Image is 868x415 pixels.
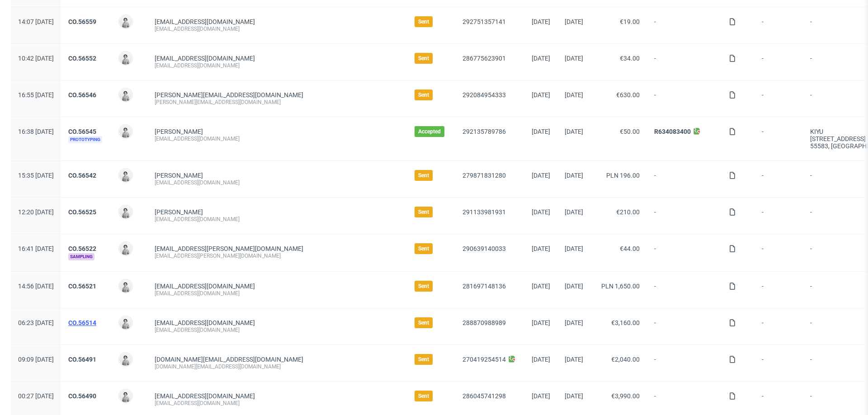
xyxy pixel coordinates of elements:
span: €34.00 [620,55,640,62]
span: - [762,128,796,150]
span: [DATE] [532,91,550,99]
span: Sampling [68,253,94,260]
span: €44.00 [620,245,640,252]
span: - [654,91,714,106]
span: €210.00 [616,208,640,216]
span: €2,040.00 [611,356,640,363]
span: €50.00 [620,128,640,135]
span: - [654,208,714,223]
span: [DATE] [532,392,550,400]
span: - [654,18,714,33]
div: [EMAIL_ADDRESS][DOMAIN_NAME] [155,290,400,297]
a: CO.56545 [68,128,96,135]
span: [DATE] [532,208,550,216]
a: CO.56490 [68,392,96,400]
div: [EMAIL_ADDRESS][DOMAIN_NAME] [155,62,400,69]
span: [DATE] [532,55,550,62]
span: Sent [418,319,429,326]
span: Prototyping [68,136,102,143]
span: [EMAIL_ADDRESS][DOMAIN_NAME] [155,55,255,62]
div: [EMAIL_ADDRESS][DOMAIN_NAME] [155,216,400,223]
span: [DATE] [532,128,550,135]
div: [EMAIL_ADDRESS][DOMAIN_NAME] [155,326,400,334]
a: CO.56559 [68,18,96,25]
span: Sent [418,245,429,252]
span: Sent [418,18,429,25]
span: 09:09 [DATE] [18,356,54,363]
a: CO.56522 [68,245,96,252]
span: 16:38 [DATE] [18,128,54,135]
a: CO.56521 [68,283,96,290]
a: 292135789786 [462,128,506,135]
span: - [654,392,714,407]
span: - [762,392,796,407]
a: [EMAIL_ADDRESS][DOMAIN_NAME] [155,18,255,25]
span: - [762,55,796,69]
img: Dudek Mariola [119,15,132,28]
span: [DATE] [565,172,583,179]
img: Dudek Mariola [119,89,132,101]
span: 06:23 [DATE] [18,319,54,326]
img: Dudek Mariola [119,52,132,65]
span: - [654,245,714,260]
span: 16:41 [DATE] [18,245,54,252]
span: €19.00 [620,18,640,25]
span: [PERSON_NAME][EMAIL_ADDRESS][DOMAIN_NAME] [155,91,303,99]
a: CO.56542 [68,172,96,179]
span: €3,990.00 [611,392,640,400]
span: Sent [418,208,429,216]
span: PLN 1,650.00 [601,283,640,290]
span: - [762,319,796,334]
a: 286775623901 [462,55,506,62]
a: CO.56525 [68,208,96,216]
span: - [654,356,714,370]
a: 292084954333 [462,91,506,99]
span: 14:07 [DATE] [18,18,54,25]
span: [DATE] [565,319,583,326]
a: 281697148136 [462,283,506,290]
div: [EMAIL_ADDRESS][DOMAIN_NAME] [155,25,400,33]
span: - [762,283,796,297]
a: 288870988989 [462,319,506,326]
div: [PERSON_NAME][EMAIL_ADDRESS][DOMAIN_NAME] [155,99,400,106]
span: - [654,319,714,334]
span: [DATE] [565,356,583,363]
div: [EMAIL_ADDRESS][PERSON_NAME][DOMAIN_NAME] [155,252,400,259]
span: Sent [418,283,429,290]
span: [DATE] [565,128,583,135]
span: Sent [418,91,429,99]
span: Sent [418,172,429,179]
span: 00:27 [DATE] [18,392,54,400]
span: [DATE] [565,55,583,62]
span: [DATE] [532,245,550,252]
img: Dudek Mariola [119,280,132,292]
div: [DOMAIN_NAME][EMAIL_ADDRESS][DOMAIN_NAME] [155,363,400,370]
div: [EMAIL_ADDRESS][DOMAIN_NAME] [155,135,400,142]
span: 16:55 [DATE] [18,91,54,99]
span: €3,160.00 [611,319,640,326]
a: R634083400 [654,128,691,135]
span: [DOMAIN_NAME][EMAIL_ADDRESS][DOMAIN_NAME] [155,356,303,363]
span: - [762,172,796,186]
span: Sent [418,356,429,363]
span: Sent [418,392,429,400]
a: 292751357141 [462,18,506,25]
a: 270419254514 [462,356,506,363]
span: [EMAIL_ADDRESS][DOMAIN_NAME] [155,283,255,290]
span: [DATE] [565,245,583,252]
span: [DATE] [565,91,583,99]
img: Dudek Mariola [119,353,132,366]
span: [DATE] [532,18,550,25]
span: [DATE] [565,18,583,25]
a: 279871831280 [462,172,506,179]
span: [DATE] [532,356,550,363]
a: CO.56546 [68,91,96,99]
a: CO.56552 [68,55,96,62]
span: 10:42 [DATE] [18,55,54,62]
img: Dudek Mariola [119,206,132,218]
span: [DATE] [532,172,550,179]
span: [DATE] [565,392,583,400]
a: 290639140033 [462,245,506,252]
a: 291133981931 [462,208,506,216]
span: €630.00 [616,91,640,99]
